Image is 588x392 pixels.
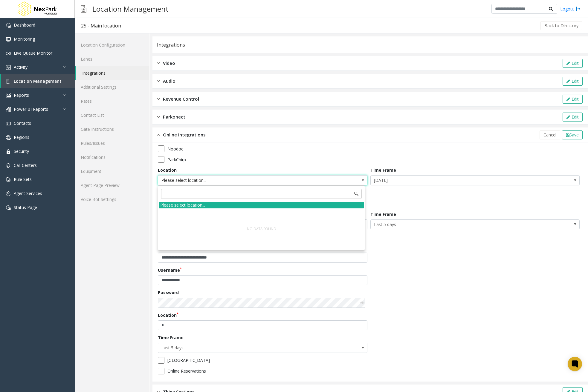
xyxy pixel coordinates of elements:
[371,220,538,229] span: Last 5 days
[75,80,149,94] a: Additional Settings
[158,343,325,353] span: Last 5 days
[163,60,175,67] span: Video
[6,107,11,112] img: 'icon'
[1,74,75,88] a: Location Management
[6,177,11,182] img: 'icon'
[75,108,149,122] a: Contact List
[14,120,31,126] span: Contacts
[371,176,538,185] span: [DATE]
[562,130,583,139] button: Save
[75,178,149,192] a: Agent Page Preview
[157,60,160,67] img: closed
[159,202,364,208] div: Please select location...
[158,289,179,296] label: Password
[6,79,11,84] img: 'icon'
[158,175,367,185] span: NO DATA FOUND
[14,162,37,168] span: Call Centers
[14,22,35,28] span: Dashboard
[540,130,560,139] button: Cancel
[158,267,182,273] label: Username
[167,368,206,374] label: Online Reservations
[563,113,583,122] button: Edit
[157,78,160,84] img: closed
[6,191,11,196] img: 'icon'
[576,6,581,12] img: logout
[6,163,11,168] img: 'icon'
[81,1,86,16] img: pageIcon
[167,357,210,363] label: [GEOGRAPHIC_DATA]
[157,131,160,138] img: opened
[543,132,556,138] span: Cancel
[6,65,11,70] img: 'icon'
[89,1,172,16] h3: Location Management
[158,176,325,185] span: Please select location...
[157,41,185,49] div: Integrations
[540,21,582,30] button: Back to Directory
[75,136,149,150] a: Rules/Issues
[370,211,396,217] label: Time Frame
[75,164,149,178] a: Equipment
[563,59,583,68] button: Edit
[76,66,149,80] a: Integrations
[75,122,149,136] a: Gate Instructions
[14,148,29,154] span: Security
[14,64,28,70] span: Activity
[14,176,32,182] span: Rule Sets
[158,334,184,341] label: Time Frame
[244,223,280,235] div: NO DATA FOUND
[157,113,160,120] img: closed
[158,167,177,173] label: Location
[14,106,48,112] span: Power BI Reports
[75,150,149,164] a: Notifications
[14,78,62,84] span: Location Management
[158,312,178,318] label: Location
[6,149,11,154] img: 'icon'
[163,131,206,138] span: Online Integrations
[563,95,583,104] button: Edit
[14,36,35,42] span: Monitoring
[157,96,160,102] img: closed
[563,77,583,86] button: Edit
[75,94,149,108] a: Rates
[6,23,11,28] img: 'icon'
[161,189,362,199] input: NO DATA FOUND
[163,113,185,120] span: Parkonect
[81,22,121,30] div: 25 - Main location
[6,51,11,56] img: 'icon'
[14,205,37,210] span: Status Page
[560,6,581,12] a: Logout
[75,52,149,66] a: Lanes
[6,93,11,98] img: 'icon'
[163,78,175,84] span: Audio
[14,190,42,196] span: Agent Services
[569,132,579,138] span: Save
[370,167,396,173] label: Time Frame
[6,135,11,140] img: 'icon'
[6,205,11,210] img: 'icon'
[14,50,52,56] span: Live Queue Monitor
[163,96,199,102] span: Revenue Control
[75,38,149,52] a: Location Configuration
[14,134,29,140] span: Regions
[75,192,149,206] a: Voice Bot Settings
[167,156,186,163] label: ParkChirp
[6,37,11,42] img: 'icon'
[6,121,11,126] img: 'icon'
[14,92,29,98] span: Reports
[167,146,184,152] label: Noodoe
